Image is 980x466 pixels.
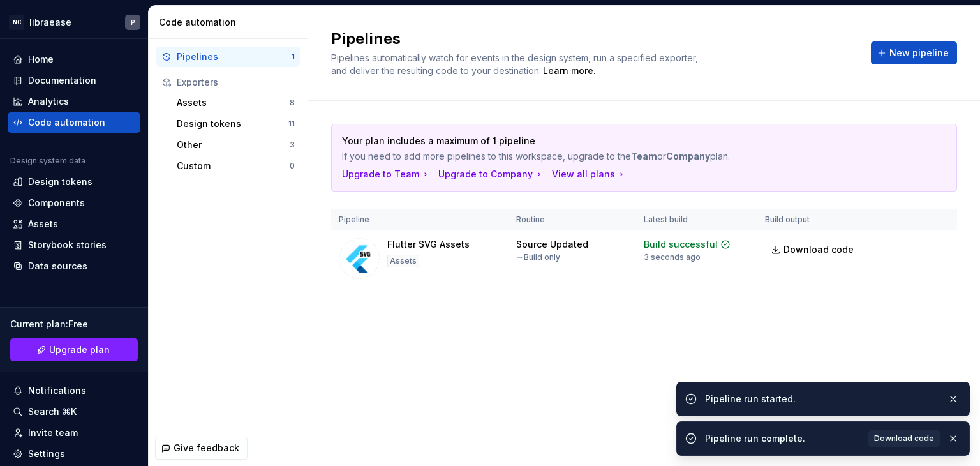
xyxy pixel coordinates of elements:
[509,209,637,230] th: Routine
[28,74,96,87] div: Documentation
[3,8,145,36] button: NClibraeaseP
[8,193,140,213] a: Components
[28,95,69,108] div: Analytics
[8,256,140,276] a: Data sources
[8,235,140,255] a: Storybook stories
[8,402,140,422] button: Search ⌘K
[177,117,288,130] div: Design tokens
[28,239,107,252] div: Storybook stories
[8,70,140,91] a: Documentation
[636,209,757,230] th: Latest build
[8,380,140,401] button: Notifications
[9,15,24,30] div: NC
[387,238,470,251] div: Flutter SVG Assets
[8,112,140,133] a: Code automation
[8,214,140,234] a: Assets
[177,139,290,151] div: Other
[172,156,300,176] button: Custom0
[28,260,87,273] div: Data sources
[342,135,857,147] p: Your plan includes a maximum of 1 pipeline
[8,172,140,192] a: Design tokens
[342,150,857,163] p: If you need to add more pipelines to this workspace, upgrade to the or plan.
[631,151,657,162] strong: Team
[331,52,701,76] span: Pipelines automatically watch for events in the design system, run a specified exporter, and deli...
[868,430,940,447] a: Download code
[288,119,295,129] div: 11
[28,447,65,460] div: Settings
[783,243,854,256] span: Download code
[8,423,140,443] a: Invite team
[172,93,300,113] button: Assets8
[292,52,295,62] div: 1
[644,238,718,251] div: Build successful
[705,393,937,405] div: Pipeline run started.
[28,53,54,66] div: Home
[541,66,595,76] span: .
[155,437,248,460] button: Give feedback
[516,252,560,262] div: → Build only
[177,160,290,172] div: Custom
[28,384,86,397] div: Notifications
[10,156,85,166] div: Design system data
[28,426,78,439] div: Invite team
[290,161,295,171] div: 0
[8,444,140,464] a: Settings
[387,255,419,267] div: Assets
[28,197,85,209] div: Components
[172,135,300,155] button: Other3
[516,238,588,251] div: Source Updated
[342,168,431,181] button: Upgrade to Team
[177,50,292,63] div: Pipelines
[8,49,140,70] a: Home
[28,405,77,418] div: Search ⌘K
[28,116,105,129] div: Code automation
[290,98,295,108] div: 8
[10,318,138,331] div: Current plan : Free
[543,64,593,77] a: Learn more
[765,238,862,261] a: Download code
[874,433,934,444] span: Download code
[156,47,300,67] button: Pipelines1
[871,41,957,64] button: New pipeline
[889,47,949,59] span: New pipeline
[290,140,295,150] div: 3
[757,209,870,230] th: Build output
[177,76,295,89] div: Exporters
[177,96,290,109] div: Assets
[131,17,135,27] div: P
[438,168,544,181] button: Upgrade to Company
[28,218,58,230] div: Assets
[159,16,302,29] div: Code automation
[28,176,93,188] div: Design tokens
[8,91,140,112] a: Analytics
[552,168,627,181] button: View all plans
[49,343,110,356] span: Upgrade plan
[331,29,856,49] h2: Pipelines
[666,151,710,162] strong: Company
[705,432,861,445] div: Pipeline run complete.
[331,209,509,230] th: Pipeline
[172,114,300,134] button: Design tokens11
[10,338,138,361] a: Upgrade plan
[29,16,71,29] div: libraease
[644,252,701,262] div: 3 seconds ago
[174,442,239,455] span: Give feedback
